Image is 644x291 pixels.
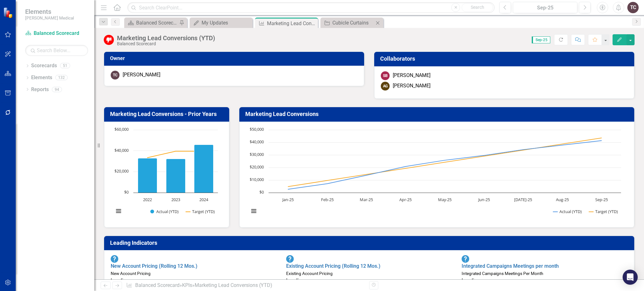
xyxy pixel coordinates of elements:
img: No Information [111,255,118,263]
button: Show Target (YTD) [186,209,215,214]
div: Balanced Scorecard Welcome Page [136,19,178,27]
div: Loading... [286,277,452,284]
text: Sep-25 [595,197,608,202]
button: Search [462,3,493,12]
a: Balanced Scorecard Welcome Page [126,19,178,27]
div: SB [381,71,390,80]
svg: Interactive chart [246,127,624,221]
img: ClearPoint Strategy [3,7,14,18]
input: Search ClearPoint... [127,2,495,13]
a: KPIs [182,282,192,288]
h3: Leading Indicators [110,240,630,246]
path: 2022, 32,865. Actual (YTD). [138,158,157,193]
a: Existing Account Pricing (Rolling 12 Mos.) [286,263,380,269]
div: Marketing Lead Conversions (YTD) [267,19,316,27]
button: View chart menu, Chart [249,207,258,216]
text: $20,000 [250,164,264,170]
text: Feb-25 [321,197,333,202]
button: Sep-25 [513,2,577,13]
h3: Marketing Lead Conversions [245,111,631,117]
text: $10,000 [250,177,264,182]
path: 2024, 45,728. Actual (YTD). [194,145,214,193]
text: Jun-25 [477,197,490,202]
div: [PERSON_NAME] [393,72,430,79]
div: Sep-25 [515,4,575,12]
a: Reports [31,86,49,93]
text: 2023 [171,197,180,202]
div: My Updates [202,19,251,27]
a: Balanced Scorecard [135,282,180,288]
text: $40,000 [114,147,129,153]
h3: Marketing Lead Conversions - Prior Years [110,111,225,117]
img: Below Target [104,35,114,45]
small: Integrated Campaigns Meetings Per Month [462,271,543,276]
img: No Information [286,255,294,263]
button: TC [627,2,639,13]
div: Balanced Scorecard [117,41,215,46]
text: [DATE]-25 [514,197,532,202]
h3: Collaborators [380,56,630,62]
text: $40,000 [250,139,264,145]
div: Open Intercom Messenger [623,270,638,285]
div: » » [126,282,364,289]
div: [PERSON_NAME] [393,82,430,90]
text: $50,000 [250,126,264,132]
button: View chart menu, Chart [114,207,123,216]
div: Loading... [111,277,277,284]
div: Chart. Highcharts interactive chart. [246,127,628,221]
div: 51 [60,63,70,69]
a: My Updates [191,19,251,27]
a: Balanced Scorecard [25,30,88,37]
span: Sep-25 [532,36,550,43]
button: Show Target (YTD) [589,209,618,214]
g: Actual (YTD), series 1 of 2. Bar series with 3 bars. [138,145,214,193]
h3: Owner [110,56,360,61]
text: Aug-25 [556,197,569,202]
text: 2022 [143,197,152,202]
div: Loading... [462,277,628,284]
div: Chart. Highcharts interactive chart. [111,127,223,221]
text: $0 [259,189,264,195]
span: Search [471,5,484,10]
div: AG [381,82,390,91]
img: No Information [462,255,469,263]
div: [PERSON_NAME] [123,71,160,79]
a: Elements [31,74,52,81]
div: 132 [55,75,68,80]
small: [PERSON_NAME] Medical [25,15,74,20]
div: Marketing Lead Conversions (YTD) [117,35,215,41]
div: Marketing Lead Conversions (YTD) [195,282,272,288]
svg: Interactive chart [111,127,221,221]
text: $0 [124,189,129,195]
div: 94 [52,87,62,92]
button: Show Actual (YTD) [553,209,582,214]
text: $60,000 [114,126,129,132]
a: Integrated Campaigns Meetings per month [462,263,559,269]
text: Mar-25 [360,197,373,202]
text: Jan-25 [282,197,294,202]
a: Cubicle Curtains [322,19,374,27]
text: $20,000 [114,168,129,174]
path: 2023, 32,367. Actual (YTD). [166,159,186,193]
text: May-25 [438,197,452,202]
text: $30,000 [250,151,264,157]
button: Show Actual (YTD) [150,209,179,214]
small: Existing Account Pricing [286,271,333,276]
span: Elements [25,8,74,15]
a: New Account Pricing (Rolling 12 Mos.) [111,263,197,269]
a: Scorecards [31,62,57,69]
div: Cubicle Curtains [332,19,374,27]
text: Apr-25 [399,197,412,202]
div: TC [111,71,119,80]
input: Search Below... [25,45,88,56]
small: New Account Pricing [111,271,151,276]
text: 2024 [199,197,208,202]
